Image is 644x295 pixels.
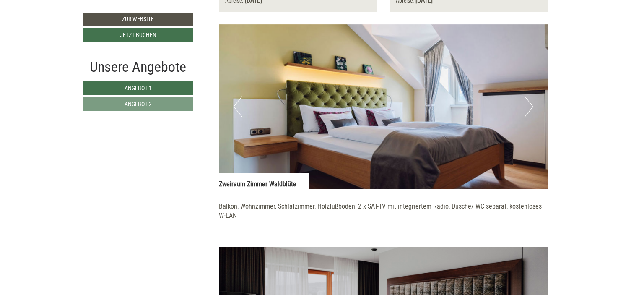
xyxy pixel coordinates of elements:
[219,24,548,189] img: image
[219,173,309,189] div: Zweiraum Zimmer Waldblüte
[219,202,548,231] p: Balkon, Wohnzimmer, Schlafzimmer, Holzfußboden, 2 x SAT-TV mit integriertem Radio, Dusche/ WC sep...
[525,96,533,117] button: Next
[125,101,152,107] span: Angebot 2
[83,13,193,26] a: Zur Website
[234,96,242,117] button: Previous
[83,28,193,42] a: Jetzt buchen
[125,85,152,91] span: Angebot 1
[83,57,193,77] div: Unsere Angebote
